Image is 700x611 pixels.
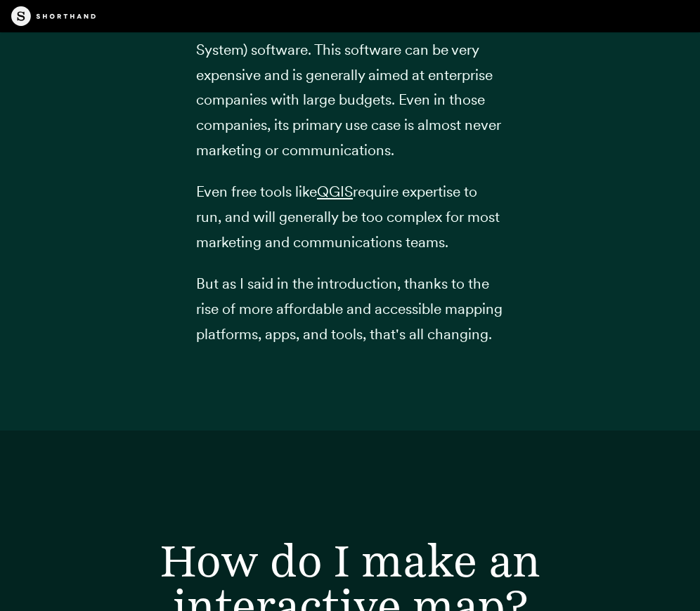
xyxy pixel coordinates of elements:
[11,6,96,26] img: The Craft
[196,183,500,250] span: require expertise to run, and will generally be too complex for most marketing and communications...
[317,183,353,200] a: QGIS
[196,183,317,200] span: Even free tools like
[196,275,503,342] span: But as I said in the introduction, thanks to the rise of more affordable and accessible mapping p...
